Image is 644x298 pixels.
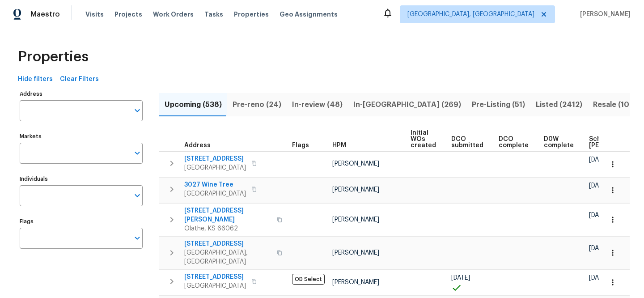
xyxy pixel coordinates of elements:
[20,219,143,224] label: Flags
[280,10,338,19] span: Geo Assignments
[204,11,223,17] span: Tasks
[20,91,143,97] label: Address
[131,104,144,117] button: Open
[589,245,608,251] span: [DATE]
[292,142,309,149] span: Flags
[536,98,582,111] span: Listed (2412)
[184,142,211,149] span: Address
[85,10,104,19] span: Visits
[153,10,194,19] span: Work Orders
[184,248,271,266] span: [GEOGRAPHIC_DATA], [GEOGRAPHIC_DATA]
[114,10,142,19] span: Projects
[472,98,525,111] span: Pre-Listing (51)
[332,217,379,223] span: [PERSON_NAME]
[56,71,102,88] button: Clear Filters
[332,187,379,193] span: [PERSON_NAME]
[184,154,246,163] span: [STREET_ADDRESS]
[292,98,343,111] span: In-review (48)
[451,275,470,281] span: [DATE]
[589,275,608,281] span: [DATE]
[184,272,246,281] span: [STREET_ADDRESS]
[184,163,246,172] span: [GEOGRAPHIC_DATA]
[18,52,89,61] span: Properties
[332,161,379,167] span: [PERSON_NAME]
[184,281,246,290] span: [GEOGRAPHIC_DATA]
[292,274,325,285] span: OD Select
[499,136,529,149] span: DCO complete
[411,130,436,149] span: Initial WOs created
[184,224,271,233] span: Olathe, KS 66062
[18,74,53,85] span: Hide filters
[332,142,346,149] span: HPM
[589,183,608,189] span: [DATE]
[234,10,269,19] span: Properties
[14,71,56,88] button: Hide filters
[576,10,631,19] span: [PERSON_NAME]
[131,189,144,202] button: Open
[165,98,222,111] span: Upcoming (538)
[589,136,640,149] span: Scheduled [PERSON_NAME]
[593,98,642,111] span: Resale (1005)
[233,98,281,111] span: Pre-reno (24)
[131,147,144,159] button: Open
[332,250,379,256] span: [PERSON_NAME]
[451,136,483,149] span: DCO submitted
[184,239,271,248] span: [STREET_ADDRESS]
[30,10,60,19] span: Maestro
[131,232,144,244] button: Open
[407,10,534,19] span: [GEOGRAPHIC_DATA], [GEOGRAPHIC_DATA]
[60,74,99,85] span: Clear Filters
[184,180,246,189] span: 3027 Wine Tree
[332,279,379,285] span: [PERSON_NAME]
[184,206,271,224] span: [STREET_ADDRESS][PERSON_NAME]
[589,157,608,163] span: [DATE]
[20,134,143,139] label: Markets
[544,136,574,149] span: D0W complete
[184,189,246,198] span: [GEOGRAPHIC_DATA]
[20,176,143,182] label: Individuals
[353,98,461,111] span: In-[GEOGRAPHIC_DATA] (269)
[589,212,608,218] span: [DATE]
